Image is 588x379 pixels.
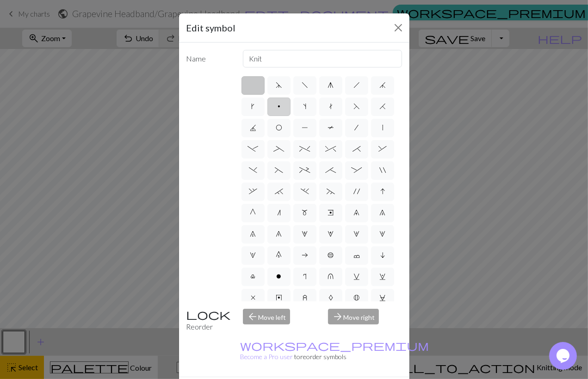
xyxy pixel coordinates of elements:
span: C [379,294,386,301]
span: , [249,188,257,195]
span: / [355,124,359,131]
span: J [250,124,256,131]
span: A [328,294,333,301]
label: Name [181,50,238,67]
span: x [251,294,255,301]
span: + [300,166,310,174]
span: b [328,251,334,259]
span: 8 [380,209,386,216]
span: c [353,251,360,259]
span: & [378,145,387,153]
span: 4 [328,230,334,238]
span: f [302,81,308,89]
span: k [252,103,255,110]
span: n [277,209,281,216]
span: ) [249,166,257,174]
span: P [302,124,308,131]
span: T [328,124,334,131]
span: s [303,103,307,110]
span: d [276,81,282,89]
span: ` [275,188,283,195]
span: " [379,166,386,174]
span: l [251,273,256,280]
iframe: chat widget [549,342,579,370]
span: | [382,124,383,131]
span: a [302,251,308,259]
span: ; [326,166,336,174]
span: _ [274,145,285,153]
span: p [278,103,280,110]
span: F [353,103,360,110]
span: H [379,103,386,110]
a: Become a Pro user [240,342,429,361]
span: ^ [326,145,336,153]
span: z [303,294,307,301]
span: I [380,188,385,195]
span: g [328,81,334,89]
span: e [328,209,334,216]
button: Close [391,20,406,35]
span: 5 [302,230,308,238]
small: to reorder symbols [240,342,429,361]
span: % [300,145,310,153]
span: 2 [380,230,386,238]
span: t [329,103,333,110]
span: u [328,273,334,280]
span: G [250,209,256,216]
span: w [379,273,386,280]
span: h [353,81,360,89]
div: Reorder [181,309,238,332]
span: o [277,273,282,280]
span: O [276,124,282,131]
span: i [380,251,385,259]
span: 7 [250,230,256,238]
h5: Edit symbol [186,21,236,35]
span: 3 [354,230,360,238]
span: ( [275,166,283,174]
span: . [301,188,309,195]
span: - [248,145,259,153]
span: r [303,273,307,280]
span: : [352,166,362,174]
span: ' [353,188,360,195]
span: 1 [250,251,256,259]
span: 0 [276,251,282,259]
span: ~ [327,188,335,195]
span: 9 [354,209,360,216]
span: m [302,209,308,216]
span: y [276,294,282,301]
span: workspace_premium [240,339,429,352]
span: j [379,81,386,89]
span: v [353,273,360,280]
span: B [354,294,360,301]
span: 6 [276,230,282,238]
